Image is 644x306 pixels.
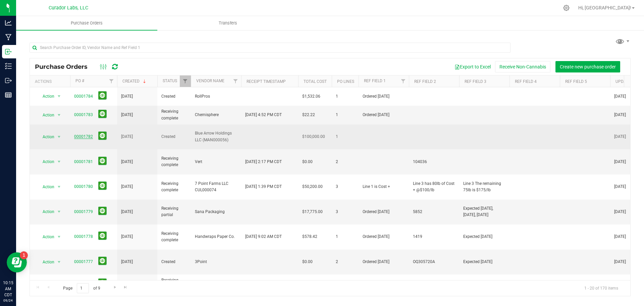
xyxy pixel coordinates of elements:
span: Line 1 is Cost + [363,184,405,190]
a: Created [122,79,147,84]
span: select [55,207,63,216]
span: [DATE] [614,209,626,215]
span: 1 - 20 of 170 items [579,283,624,293]
span: select [55,92,63,101]
iframe: Resource center unread badge [20,251,28,259]
span: $22.22 [302,112,315,118]
inline-svg: Inbound [5,48,12,55]
span: [DATE] [614,234,626,240]
inline-svg: Inventory [5,63,12,69]
button: Create new purchase order [555,61,620,72]
a: 00001783 [74,112,93,117]
span: [DATE] [121,259,133,265]
span: [DATE] [614,93,626,100]
a: PO Lines [337,79,354,84]
span: Ordered [DATE] [363,209,405,215]
span: [DATE] [121,234,133,240]
span: Action [37,132,55,142]
span: 5852 [413,209,455,215]
span: Transfers [210,20,246,26]
span: [DATE] [121,184,133,190]
span: [DATE] [121,93,133,100]
span: Handwraps Paper Co. [195,234,237,240]
span: Expected [DATE] [463,234,505,240]
span: RollPros [195,93,237,100]
span: select [55,232,63,242]
span: OQ305720A [413,259,455,265]
div: Manage settings [562,5,571,11]
inline-svg: Reports [5,92,12,98]
span: Action [37,257,55,267]
span: Receiving complete [161,155,187,168]
a: Ref Field 3 [465,79,486,84]
span: Receiving complete [161,181,187,193]
span: 1419 [413,234,455,240]
span: Receiving complete [161,108,187,121]
span: $17,775.00 [302,209,323,215]
span: select [55,157,63,166]
span: 3 [336,209,355,215]
inline-svg: Analytics [5,19,12,26]
span: Purchase Orders [62,20,112,26]
a: Updated [615,79,633,84]
span: [DATE] [121,134,133,140]
div: Actions [35,79,67,84]
a: Filter [398,75,409,87]
span: Created [161,134,187,140]
a: 00001781 [74,159,93,164]
span: Created [161,259,187,265]
a: Go to the last page [121,283,130,292]
span: select [55,257,63,267]
span: Line 3 The remaining 75lb is $175/lb [463,181,505,193]
a: Purchase Orders [16,16,157,30]
span: Receiving complete [161,231,187,243]
a: Go to the next page [110,283,120,292]
span: Ordered [DATE] [363,259,405,265]
span: 1 [336,134,355,140]
span: Line 3 has 80lb of Cost + @$100/lb [413,181,455,193]
span: [DATE] [614,184,626,190]
span: Action [37,92,55,101]
span: 3Point [195,259,237,265]
a: 00001784 [74,94,93,99]
a: 00001779 [74,209,93,214]
span: [DATE] 2:17 PM CDT [245,159,282,165]
a: Filter [180,75,191,87]
span: Created [161,93,187,100]
a: Status [163,79,177,83]
span: Chemisphere [195,112,237,118]
p: 10:15 AM CDT [3,280,13,298]
span: Action [37,157,55,166]
a: 00001780 [74,184,93,189]
a: Transfers [157,16,299,30]
input: 1 [77,283,89,294]
span: Hi, [GEOGRAPHIC_DATA]! [578,5,631,10]
a: Ref Field 4 [515,79,537,84]
span: $0.00 [302,159,313,165]
span: 2 [336,159,355,165]
a: Ref Field 5 [565,79,587,84]
span: 1 [336,93,355,100]
span: [DATE] [121,209,133,215]
span: Ordered [DATE] [363,234,405,240]
span: select [55,279,63,289]
a: 00001777 [74,259,93,264]
a: Filter [106,75,117,87]
span: [DATE] [614,259,626,265]
a: Total Cost [304,79,327,84]
span: $1,532.06 [302,93,320,100]
span: $578.42 [302,234,317,240]
inline-svg: Manufacturing [5,34,12,41]
span: Vert [195,159,237,165]
span: [DATE] [614,112,626,118]
span: [DATE] [614,159,626,165]
span: Create new purchase order [560,64,616,69]
span: select [55,132,63,142]
a: 00001778 [74,234,93,239]
span: [DATE] [121,112,133,118]
span: select [55,182,63,192]
a: Receipt Timestamp [247,79,286,84]
span: Sana Packaging [195,209,237,215]
span: 104036 [413,159,455,165]
span: 3 [336,184,355,190]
